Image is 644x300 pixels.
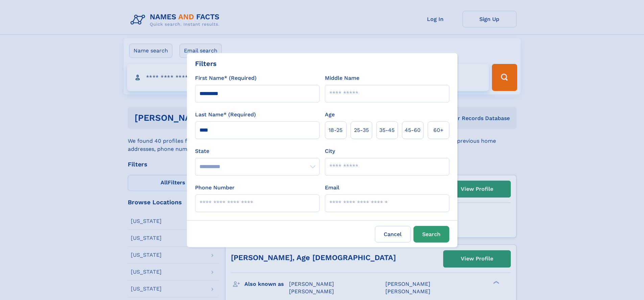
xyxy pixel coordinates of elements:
[195,59,217,69] div: Filters
[405,126,421,134] span: 45‑60
[325,111,335,119] label: Age
[354,126,369,134] span: 25‑35
[325,147,335,155] label: City
[195,184,235,192] label: Phone Number
[195,147,319,155] label: State
[325,74,359,82] label: Middle Name
[375,226,411,243] label: Cancel
[413,226,449,243] button: Search
[379,126,395,134] span: 35‑45
[433,126,444,134] span: 60+
[329,126,342,134] span: 18‑25
[195,74,257,82] label: First Name* (Required)
[195,111,256,119] label: Last Name* (Required)
[325,184,339,192] label: Email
